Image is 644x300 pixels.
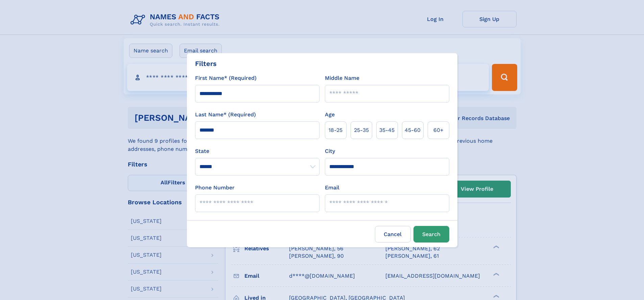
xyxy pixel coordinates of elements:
span: 45‑60 [405,126,421,134]
div: Filters [195,59,217,69]
label: Email [325,184,339,192]
span: 35‑45 [379,126,395,134]
button: Search [413,226,449,243]
label: Middle Name [325,74,359,82]
label: Phone Number [195,184,235,192]
label: City [325,147,335,155]
label: Age [325,111,335,119]
label: Last Name* (Required) [195,111,256,119]
span: 18‑25 [329,126,342,134]
span: 25‑35 [354,126,369,134]
label: State [195,147,319,155]
span: 60+ [433,126,444,134]
label: Cancel [375,226,411,243]
label: First Name* (Required) [195,74,257,82]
